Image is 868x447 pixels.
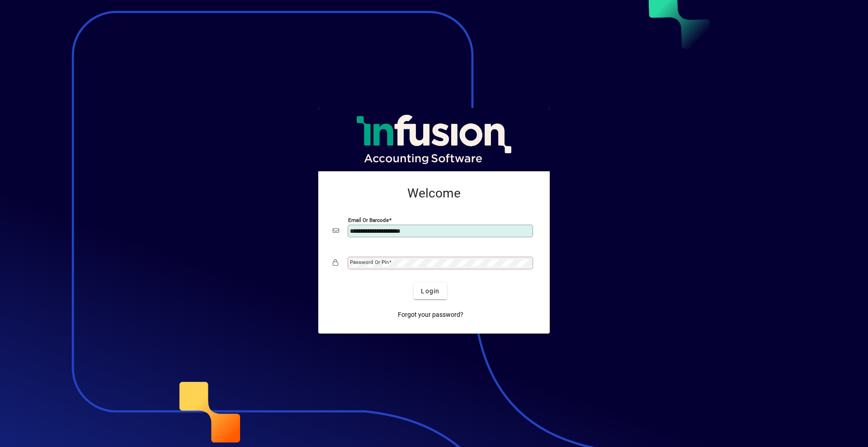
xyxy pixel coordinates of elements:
[414,283,447,299] button: Login
[350,259,389,265] mat-label: Password or Pin
[398,310,463,320] span: Forgot your password?
[421,287,439,296] span: Login
[333,186,535,201] h2: Welcome
[348,217,389,223] mat-label: Email or Barcode
[394,306,467,323] a: Forgot your password?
